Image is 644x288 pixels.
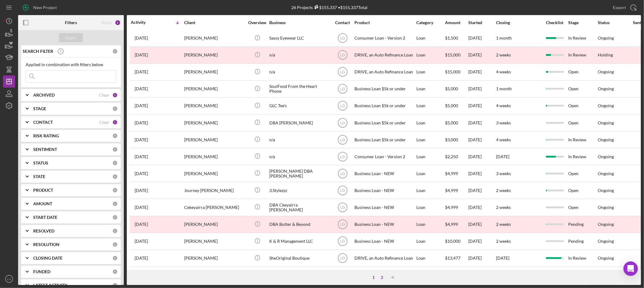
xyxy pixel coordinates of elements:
div: In Review [568,149,597,165]
div: [PERSON_NAME] [184,250,245,266]
text: LG [340,189,345,193]
div: Business Loan - NEW [354,165,415,181]
b: RISK RATING [33,133,59,138]
div: 0 [112,174,118,179]
div: Loan [416,30,444,46]
span: $15,000 [445,69,460,74]
b: RESOLUTION [33,242,59,247]
div: Business Loan - NEW [354,233,415,249]
time: 2025-09-12 17:20 [135,205,148,210]
div: Loan [416,182,444,198]
div: [PERSON_NAME] [184,233,245,249]
text: LG [340,222,345,227]
div: In Review [568,250,597,266]
b: STATE [33,174,45,179]
b: Filters [65,20,77,25]
time: 2 weeks [496,52,511,57]
div: [PERSON_NAME] [184,81,245,97]
text: LG [340,36,345,40]
div: DRIVE, an Auto Refinance Loan [354,250,415,266]
span: $5,000 [445,86,458,91]
time: 3 weeks [496,171,511,176]
div: 0 [112,228,118,234]
div: Amount [445,20,468,25]
b: PRODUCT [33,188,53,193]
div: [PERSON_NAME] [184,132,245,148]
div: [DATE] [468,182,495,198]
div: n/a [269,47,330,63]
div: [PERSON_NAME] [184,47,245,63]
b: ARCHIVED [33,93,55,98]
time: 2025-09-12 17:34 [135,188,148,193]
div: 0 [112,269,118,274]
div: [DATE] [468,250,495,266]
div: DBA Ckeyairra [PERSON_NAME] [269,199,330,215]
div: Business Loan - NEW [354,182,415,198]
div: Loan [416,199,444,215]
div: Loan [416,149,444,165]
div: [DATE] [468,81,495,97]
text: LG [340,239,345,244]
div: [DATE] [468,132,495,148]
div: Ongoing [598,256,614,261]
div: Ongoing [598,222,614,227]
div: Ongoing [598,154,614,159]
div: Export [613,2,626,14]
button: New Project [18,2,63,14]
div: [DATE] [468,149,495,165]
div: Journey [PERSON_NAME] [184,182,245,198]
time: 2 weeks [496,205,511,210]
div: [DATE] [468,233,495,249]
time: 2025-09-18 18:27 [135,137,148,142]
time: 4 weeks [496,103,511,108]
div: [DATE] [468,199,495,215]
div: Clear [99,93,109,98]
div: Loan [416,81,444,97]
time: 2025-09-29 17:23 [135,103,148,108]
div: Open [568,81,597,97]
div: K & R Management LLC [269,233,330,249]
div: [DATE] [468,64,495,80]
div: Ongoing [598,103,614,108]
time: 1 month [496,86,512,91]
text: LG [340,138,345,142]
div: GLC Tee's [269,98,330,114]
div: Consumer Loan - Version 2 [354,30,415,46]
div: Ongoing [598,137,614,142]
div: In Review [568,47,597,63]
div: Ongoing [598,188,614,193]
div: [PERSON_NAME] [184,64,245,80]
div: [DATE] [468,30,495,46]
div: Closing [496,20,541,25]
b: AMOUNT [33,201,52,206]
div: DBA Butter & Beyond [269,216,330,232]
button: LG [3,273,15,285]
div: 1 [112,92,118,98]
time: 2 weeks [496,238,511,244]
span: $4,999 [445,205,458,210]
div: In Review [568,132,597,148]
div: DBA [PERSON_NAME] [269,115,330,131]
div: [PERSON_NAME] [184,149,245,165]
time: 2025-10-01 14:57 [135,69,148,74]
div: n/a [269,132,330,148]
time: 2 weeks [496,188,511,193]
text: LG [340,70,345,74]
time: 2025-10-03 15:49 [135,36,148,40]
text: LG [340,206,345,210]
time: 2025-07-29 19:38 [135,256,148,261]
b: LATEST ACTIVITY [33,283,67,288]
div: 0 [112,283,118,288]
div: Clear [99,120,109,125]
time: [DATE] [496,255,509,261]
text: LG [7,277,11,281]
span: $2,250 [445,154,458,159]
time: 2 weeks [496,222,511,227]
div: 0 [112,255,118,261]
span: $13,477 [445,255,460,261]
div: 0 [112,201,118,206]
text: LG [340,121,345,125]
div: Contact [331,20,354,25]
div: [PERSON_NAME] [184,98,245,114]
div: Product [354,20,415,25]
